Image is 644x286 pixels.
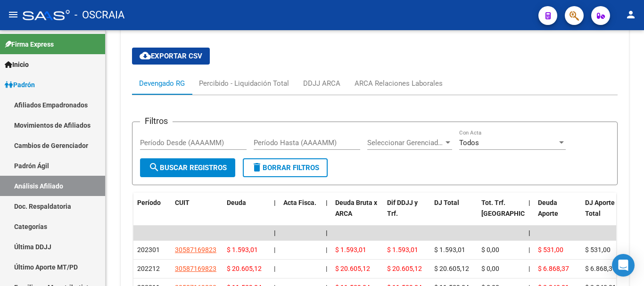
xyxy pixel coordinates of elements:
div: ARCA Relaciones Laborales [355,78,443,89]
datatable-header-cell: Deuda Bruta x ARCA [331,193,383,234]
mat-icon: delete [251,162,263,173]
datatable-header-cell: | [525,193,534,234]
span: $ 20.605,12 [227,265,262,272]
datatable-header-cell: Dif DDJJ y Trf. [383,193,430,234]
span: Período [137,199,161,206]
span: $ 531,00 [585,246,611,253]
span: $ 6.868,37 [585,265,616,272]
datatable-header-cell: DJ Total [430,193,478,234]
datatable-header-cell: Deuda [223,193,270,234]
button: Buscar Registros [140,158,235,177]
span: Inicio [5,59,29,70]
div: Devengado RG [139,78,185,89]
span: $ 6.868,37 [538,265,569,272]
span: | [528,265,530,272]
mat-icon: menu [8,9,19,20]
span: | [326,265,327,272]
span: $ 1.593,01 [387,246,418,253]
span: Acta Fisca. [283,199,316,206]
span: | [274,199,276,206]
div: Percibido - Liquidación Total [199,78,289,89]
span: Exportar CSV [140,52,202,60]
button: Borrar Filtros [243,158,328,177]
span: | [274,246,275,253]
datatable-header-cell: Deuda Aporte [534,193,581,234]
span: $ 1.593,01 [434,246,465,253]
span: DJ Aporte Total [585,199,615,217]
datatable-header-cell: DJ Aporte Total [581,193,628,234]
span: | [326,199,328,206]
span: | [274,265,275,272]
span: $ 20.605,12 [335,265,370,272]
div: DDJJ ARCA [303,78,340,89]
datatable-header-cell: CUIT [171,193,223,234]
span: Deuda Aporte [538,199,558,217]
span: $ 1.593,01 [335,246,366,253]
span: 30587169823 [175,265,216,272]
span: Tot. Trf. [GEOGRAPHIC_DATA] [481,199,545,217]
span: $ 1.593,01 [227,246,258,253]
span: - OSCRAIA [74,5,124,25]
datatable-header-cell: Acta Fisca. [280,193,322,234]
span: Deuda [227,199,246,206]
span: 30587169823 [175,246,216,253]
datatable-header-cell: | [270,193,280,234]
div: Open Intercom Messenger [612,254,635,277]
span: | [274,229,276,237]
span: $ 531,00 [538,246,563,253]
datatable-header-cell: Tot. Trf. Bruto [478,193,525,234]
datatable-header-cell: | [322,193,331,234]
span: Borrar Filtros [251,163,319,172]
span: $ 0,00 [481,265,499,272]
span: | [326,246,327,253]
span: Seleccionar Gerenciador [367,139,444,147]
span: | [528,199,530,206]
span: Firma Express [5,39,54,49]
span: Buscar Registros [149,163,227,172]
h3: Filtros [140,114,173,128]
span: $ 20.605,12 [387,265,422,272]
span: 202212 [137,265,160,272]
span: | [528,246,530,253]
datatable-header-cell: Período [133,193,171,234]
span: Padrón [5,80,35,90]
span: Deuda Bruta x ARCA [335,199,377,217]
span: DJ Total [434,199,459,206]
span: CUIT [175,199,190,206]
span: | [528,229,530,237]
mat-icon: cloud_download [140,50,151,61]
span: $ 20.605,12 [434,265,469,272]
span: Todos [459,139,479,147]
span: $ 0,00 [481,246,499,253]
span: 202301 [137,246,160,253]
mat-icon: person [625,9,636,20]
mat-icon: search [149,162,160,173]
button: Exportar CSV [132,48,210,65]
span: Dif DDJJ y Trf. [387,199,418,217]
span: | [326,229,328,237]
